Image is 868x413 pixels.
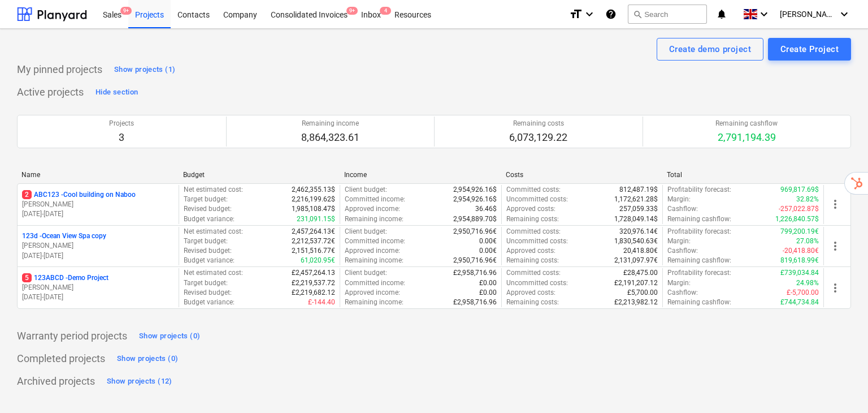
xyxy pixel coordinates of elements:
p: Net estimated cost : [184,227,243,236]
p: Profitability forecast : [667,227,731,236]
div: Show projects (0) [117,352,178,365]
p: Approved income : [345,246,400,256]
p: Cashflow : [667,204,698,214]
p: 1,830,540.63€ [614,236,658,246]
p: £0.00 [479,288,497,298]
p: 0.00€ [479,246,497,256]
p: £0.00 [479,278,497,288]
p: [DATE] - [DATE] [22,292,174,302]
p: My pinned projects [17,63,102,76]
span: more_vert [828,197,842,211]
div: Create Project [780,42,839,57]
p: £2,219,537.72 [292,278,335,288]
p: Warranty period projects [17,329,127,343]
p: Committed costs : [506,268,561,278]
p: 320,976.14€ [619,227,658,236]
div: Name [21,171,174,179]
p: Remaining income : [345,256,403,265]
button: Search [628,5,707,24]
p: Remaining costs : [506,298,559,307]
p: Remaining income [301,119,359,128]
i: keyboard_arrow_down [757,7,771,21]
p: 2,950,716.96€ [453,227,497,236]
div: 123d -Ocean View Spa copy[PERSON_NAME][DATE]-[DATE] [22,231,174,260]
span: more_vert [828,239,842,253]
p: 123ABCD - Demo Project [22,273,108,283]
span: more_vert [828,281,842,295]
span: search [633,10,642,19]
p: Remaining costs [509,119,567,128]
p: £-5,700.00 [787,288,819,298]
p: 819,618.99€ [780,256,819,265]
div: Income [344,171,497,179]
div: Budget [183,171,336,179]
p: 2,954,889.70$ [453,214,497,224]
p: Committed costs : [506,227,561,236]
p: Remaining income : [345,214,403,224]
p: -257,022.87$ [779,204,819,214]
span: 5 [22,273,32,282]
div: Costs [506,171,658,179]
p: Remaining cashflow : [667,298,731,307]
p: 799,200.19€ [780,227,819,236]
p: Uncommitted costs : [506,195,568,204]
p: Cashflow : [667,288,698,298]
p: 36.46$ [475,204,497,214]
p: Margin : [667,278,691,288]
div: Show projects (12) [107,375,172,388]
p: Active projects [17,85,84,99]
p: Completed projects [17,352,105,365]
p: -20,418.80€ [783,246,819,256]
span: 9+ [346,7,358,15]
p: £-144.40 [308,298,335,307]
p: Approved costs : [506,288,555,298]
iframe: Chat Widget [811,359,868,413]
p: Remaining income : [345,298,403,307]
p: Cashflow : [667,246,698,256]
span: 2 [22,190,32,199]
i: keyboard_arrow_down [583,7,596,21]
p: [PERSON_NAME] [22,241,174,251]
p: 1,172,621.28$ [614,195,658,204]
p: Approved income : [345,204,400,214]
p: £2,219,682.12 [292,288,335,298]
i: keyboard_arrow_down [837,7,851,21]
div: 2ABC123 -Cool building on Naboo[PERSON_NAME][DATE]-[DATE] [22,190,174,219]
p: Committed income : [345,236,405,246]
p: 2,462,355.13$ [292,185,335,195]
p: 2,151,516.77€ [292,246,335,256]
p: Remaining costs : [506,256,559,265]
span: 4 [380,7,391,15]
p: Profitability forecast : [667,185,731,195]
p: Committed income : [345,278,405,288]
p: Client budget : [345,227,387,236]
p: 8,864,323.61 [301,131,359,144]
p: ABC123 - Cool building on Naboo [22,190,136,200]
p: 257,059.33$ [619,204,658,214]
p: 2,954,926.16$ [453,185,497,195]
p: 2,131,097.97€ [614,256,658,265]
div: Show projects (0) [139,330,200,343]
button: Show projects (1) [111,61,178,79]
p: 0.00€ [479,236,497,246]
p: £2,457,264.13 [292,268,335,278]
button: Show projects (0) [114,350,181,368]
button: Show projects (0) [136,327,203,345]
p: [PERSON_NAME] [22,200,174,209]
p: [DATE] - [DATE] [22,251,174,261]
p: £2,191,207.12 [614,278,658,288]
p: Remaining cashflow : [667,214,731,224]
p: 2,950,716.96€ [453,256,497,265]
p: Budget variance : [184,298,235,307]
p: Net estimated cost : [184,185,243,195]
button: Show projects (12) [104,372,175,390]
p: Profitability forecast : [667,268,731,278]
p: Projects [109,119,134,128]
p: Revised budget : [184,246,232,256]
p: 2,212,537.72€ [292,236,335,246]
p: Remaining cashflow : [667,256,731,265]
p: Committed income : [345,195,405,204]
span: [PERSON_NAME] [780,10,836,19]
p: Target budget : [184,236,228,246]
